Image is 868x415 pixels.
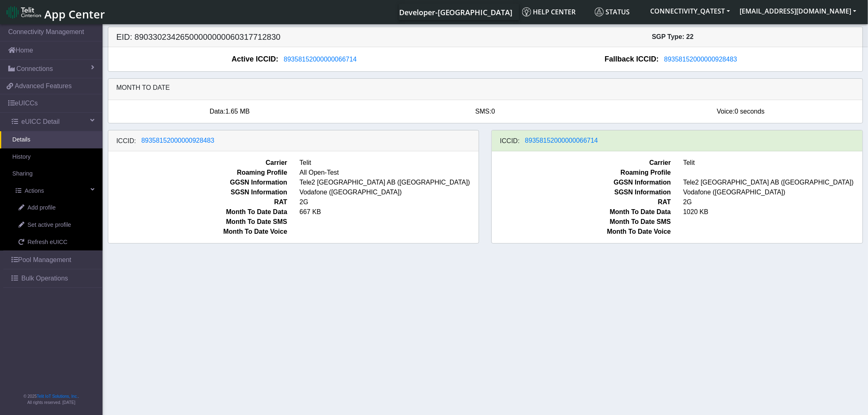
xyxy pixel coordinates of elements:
[519,4,592,20] a: Help center
[232,54,279,65] span: Active ICCID:
[486,217,677,227] span: Month To Date SMS
[664,56,737,63] span: 89358152000000928483
[136,135,220,146] button: 89358152000000928483
[21,274,68,283] span: Bulk Operations
[102,158,294,168] span: Carrier
[652,33,694,40] span: SGP Type: 22
[6,217,103,234] a: Set active profile
[293,197,485,207] span: 2G
[3,182,103,200] a: Actions
[735,4,861,18] button: [EMAIL_ADDRESS][DOMAIN_NAME]
[6,199,103,217] a: Add profile
[595,7,630,16] span: Status
[486,168,677,178] span: Roaming Profile
[520,135,603,146] button: 89358152000000066714
[116,84,854,91] h6: Month to date
[3,113,103,131] a: eUICC Detail
[102,187,294,197] span: SGSN Information
[27,238,68,247] span: Refresh eUICC
[7,6,41,19] img: logo-telit-cinterion-gw-new.png
[475,108,491,115] span: SMS:
[3,269,103,287] a: Bulk Operations
[486,197,677,207] span: RAT
[284,56,357,63] span: 89358152000000066714
[486,187,677,197] span: SGSN Information
[735,108,765,115] span: 0 seconds
[293,178,485,187] span: Tele2 [GEOGRAPHIC_DATA] AB ([GEOGRAPHIC_DATA])
[16,64,53,74] span: Connections
[27,221,71,230] span: Set active profile
[279,54,362,65] button: 89358152000000066714
[293,207,485,217] span: 667 KB
[486,178,677,187] span: GGSN Information
[399,7,513,17] span: Developer-[GEOGRAPHIC_DATA]
[525,137,598,144] span: 89358152000000066714
[522,7,531,16] img: knowledge.svg
[142,137,215,144] span: 89358152000000928483
[399,4,512,20] a: Your current platform instance
[486,158,677,168] span: Carrier
[102,217,294,227] span: Month To Date SMS
[491,108,495,115] span: 0
[15,81,72,91] span: Advanced Features
[500,137,520,145] h6: ICCID:
[293,168,485,178] span: All Open-Test
[225,108,250,115] span: 1.65 MB
[605,54,659,65] span: Fallback ICCID:
[44,7,105,22] span: App Center
[102,197,294,207] span: RAT
[27,203,56,212] span: Add profile
[6,234,103,251] a: Refresh eUICC
[102,178,294,187] span: GGSN Information
[7,3,104,21] a: App Center
[659,54,742,65] button: 89358152000000928483
[37,394,78,399] a: Telit IoT Solutions, Inc.
[717,108,735,115] span: Voice:
[646,4,735,18] button: CONNECTIVITY_QATEST
[102,207,294,217] span: Month To Date Data
[595,7,604,16] img: status.svg
[210,108,225,115] span: Data:
[486,227,677,237] span: Month To Date Voice
[102,168,294,178] span: Roaming Profile
[522,7,576,16] span: Help center
[102,227,294,237] span: Month To Date Voice
[293,187,485,197] span: Vodafone ([GEOGRAPHIC_DATA])
[21,117,59,127] span: eUICC Detail
[116,137,136,145] h6: ICCID:
[25,187,44,196] span: Actions
[110,32,486,42] h5: EID: 89033023426500000000060317712830
[592,4,646,20] a: Status
[293,158,485,168] span: Telit
[486,207,677,217] span: Month To Date Data
[3,251,103,269] a: Pool Management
